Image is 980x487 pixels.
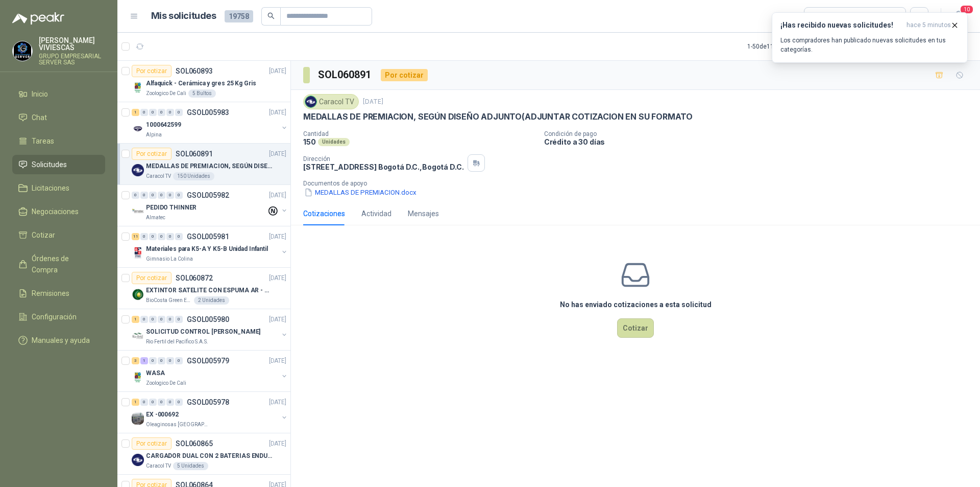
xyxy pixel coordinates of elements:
a: 1 0 0 0 0 0 GSOL005980[DATE] Company LogoSOLICITUD CONTROL [PERSON_NAME]Rio Fertil del Pacífico S... [132,313,288,346]
div: 0 [166,357,174,364]
span: 19758 [225,10,253,22]
p: Dirección [303,155,463,163]
p: SOL060865 [176,440,213,447]
p: [DATE] [269,398,286,407]
a: Por cotizarSOL060865[DATE] Company LogoCARGADOR DUAL CON 2 BATERIAS ENDURO GO PROCaracol TV5 Unid... [117,433,290,475]
div: 0 [140,399,148,406]
p: Oleaginosas [GEOGRAPHIC_DATA][PERSON_NAME] [146,421,210,429]
p: GRUPO EMPRESARIAL SERVER SAS [39,53,105,65]
div: 0 [175,109,183,116]
p: MEDALLAS DE PREMIACION, SEGÚN DISEÑO ADJUNTO(ADJUNTAR COTIZACION EN SU FORMATO [146,161,273,171]
p: Rio Fertil del Pacífico S.A.S. [146,338,208,346]
p: GSOL005979 [187,357,229,364]
div: Caracol TV [303,94,359,109]
div: 0 [158,399,165,406]
div: Por cotizar [132,148,171,160]
img: Company Logo [132,454,144,466]
a: 1 0 0 0 0 0 GSOL005983[DATE] Company Logo1000642599Alpina [132,106,288,139]
div: 0 [175,357,183,364]
p: Documentos de apoyo [303,180,976,187]
span: hace 5 minutos [906,21,951,30]
p: SOL060872 [176,274,213,282]
span: Órdenes de Compra [32,253,95,275]
a: 1 0 0 0 0 0 GSOL005978[DATE] Company LogoEX -000692Oleaginosas [GEOGRAPHIC_DATA][PERSON_NAME] [132,396,288,429]
span: Tareas [32,135,54,147]
div: 1 [132,399,139,406]
div: 150 Unidades [173,172,214,180]
a: Configuración [12,307,105,327]
a: Negociaciones [12,202,105,221]
p: Los compradores han publicado nuevas solicitudes en tus categorías. [780,36,959,54]
div: Por cotizar [381,69,428,81]
img: Company Logo [13,41,32,61]
p: [DATE] [269,356,286,366]
div: 0 [175,316,183,323]
a: 0 0 0 0 0 0 GSOL005982[DATE] Company LogoPEDIDO THINNERAlmatec [132,189,288,222]
p: [STREET_ADDRESS] Bogotá D.C. , Bogotá D.C. [303,163,463,171]
div: 0 [149,109,157,116]
a: Por cotizarSOL060872[DATE] Company LogoEXTINTOR SATELITE CON ESPUMA AR - AFFFBioCosta Green Energ... [117,268,290,309]
p: [DATE] [269,439,286,449]
div: 0 [166,233,174,240]
p: MEDALLAS DE PREMIACION, SEGÚN DISEÑO ADJUNTO(ADJUNTAR COTIZACION EN SU FORMATO [303,111,693,122]
a: 3 1 0 0 0 0 GSOL005979[DATE] Company LogoWASAZoologico De Cali [132,355,288,387]
img: Company Logo [132,123,144,135]
img: Company Logo [132,164,144,176]
div: Por cotizar [132,437,171,450]
p: [DATE] [269,149,286,159]
div: 0 [158,316,165,323]
p: EX -000692 [146,410,179,420]
p: Materiales para K5-A Y K5-B Unidad Infantil [146,244,268,254]
div: 0 [149,399,157,406]
span: Inicio [32,88,48,100]
div: Por cotizar [132,65,171,77]
p: Caracol TV [146,172,171,180]
span: 10 [960,5,974,14]
p: [DATE] [269,66,286,76]
div: 1 [132,316,139,323]
p: Caracol TV [146,462,171,470]
div: Todas [811,11,832,22]
p: [DATE] [269,273,286,283]
button: MEDALLAS DE PREMIACION.docx [303,187,418,198]
p: SOLICITUD CONTROL [PERSON_NAME] [146,327,260,337]
div: 2 Unidades [194,296,229,305]
p: Zoologico De Cali [146,89,186,98]
p: CARGADOR DUAL CON 2 BATERIAS ENDURO GO PRO [146,451,273,461]
div: 3 [132,357,139,364]
span: Solicitudes [32,159,67,170]
div: 0 [149,192,157,199]
p: 1000642599 [146,120,181,130]
p: Cantidad [303,130,536,137]
span: Chat [32,112,47,123]
div: 11 [132,233,139,240]
a: Cotizar [12,225,105,245]
img: Company Logo [132,288,144,300]
p: Alfaquick - Cerámica y gres 25 Kg Gris [146,79,256,88]
div: 0 [149,357,157,364]
span: Negociaciones [32,206,79,217]
p: Alpina [146,131,162,139]
div: 5 Bultos [188,89,216,98]
a: Órdenes de Compra [12,249,105,280]
div: Cotizaciones [303,208,345,219]
p: GSOL005980 [187,316,229,323]
img: Company Logo [132,330,144,342]
p: [DATE] [363,97,383,107]
div: 0 [158,357,165,364]
p: WASA [146,368,165,378]
div: 0 [175,233,183,240]
h1: Mis solicitudes [151,9,216,24]
div: 0 [140,233,148,240]
img: Company Logo [132,412,144,425]
a: Por cotizarSOL060893[DATE] Company LogoAlfaquick - Cerámica y gres 25 Kg GrisZoologico De Cali5 B... [117,61,290,102]
img: Company Logo [132,247,144,259]
button: Cotizar [617,318,654,338]
div: 5 Unidades [173,462,208,470]
p: [PERSON_NAME] VIVIESCAS [39,37,105,51]
img: Logo peakr [12,12,64,25]
p: 150 [303,137,316,146]
div: Mensajes [408,208,439,219]
div: 0 [166,109,174,116]
p: SOL060893 [176,67,213,75]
